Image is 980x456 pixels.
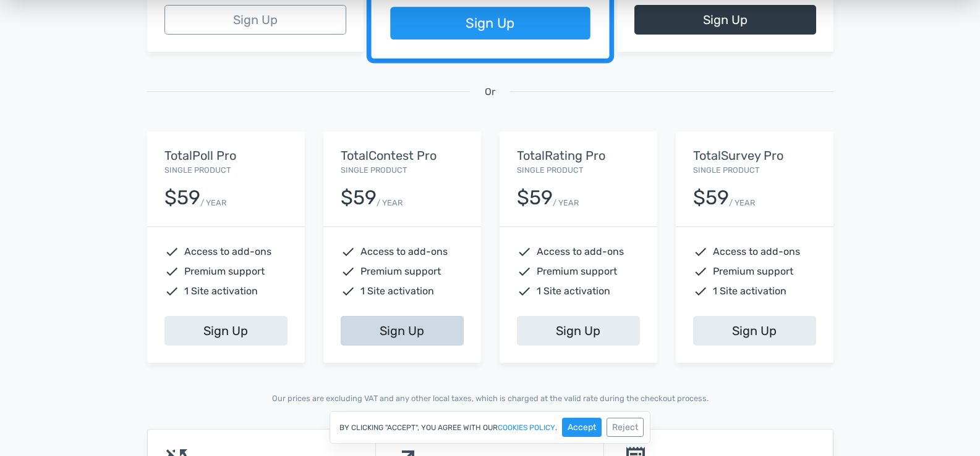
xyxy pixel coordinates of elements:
[562,418,602,437] button: Accept
[184,284,258,299] span: 1 Site activation
[517,284,532,299] span: check
[713,244,800,259] span: Access to add-ons
[341,284,356,299] span: check
[729,197,755,209] small: / YEAR
[693,316,816,346] a: Sign Up
[200,197,226,209] small: / YEAR
[537,284,610,299] span: 1 Site activation
[607,418,644,437] button: Reject
[164,316,288,346] a: Sign Up
[341,149,464,162] h5: TotalContest Pro
[517,187,553,209] div: $59
[360,284,434,299] span: 1 Site activation
[517,316,640,346] a: Sign Up
[377,197,403,209] small: / YEAR
[147,392,833,404] p: Our prices are excluding VAT and any other local taxes, which is charged at the valid rate during...
[360,264,441,279] span: Premium support
[553,197,579,209] small: / YEAR
[517,264,532,279] span: check
[634,5,816,35] a: Sign Up
[164,264,179,279] span: check
[341,244,356,259] span: check
[341,165,407,175] small: Single Product
[713,284,786,299] span: 1 Site activation
[390,7,590,40] a: Sign Up
[693,149,816,162] h5: TotalSurvey Pro
[693,165,759,175] small: Single Product
[485,85,495,99] span: Or
[693,187,729,209] div: $59
[341,264,356,279] span: check
[517,149,640,162] h5: TotalRating Pro
[537,244,624,259] span: Access to add-ons
[360,244,448,259] span: Access to add-ons
[537,264,617,279] span: Premium support
[693,244,708,259] span: check
[164,5,346,35] a: Sign Up
[693,264,708,279] span: check
[184,244,271,259] span: Access to add-ons
[498,424,555,431] a: cookies policy
[164,149,288,162] h5: TotalPoll Pro
[330,411,650,444] div: By clicking "Accept", you agree with our .
[517,244,532,259] span: check
[164,284,179,299] span: check
[184,264,265,279] span: Premium support
[164,187,200,209] div: $59
[164,244,179,259] span: check
[341,316,464,346] a: Sign Up
[693,284,708,299] span: check
[517,165,583,175] small: Single Product
[713,264,793,279] span: Premium support
[164,165,231,175] small: Single Product
[341,187,377,209] div: $59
